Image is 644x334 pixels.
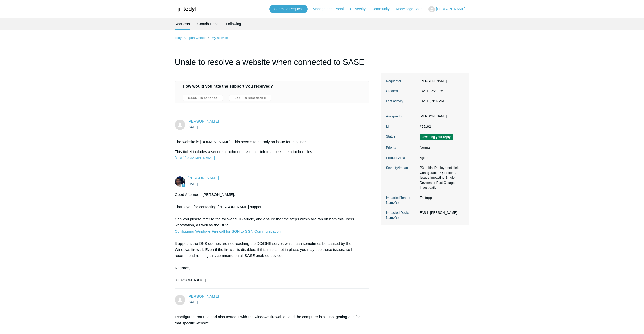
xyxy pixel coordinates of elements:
[188,125,198,129] time: 05/28/2025, 14:29
[386,134,417,139] dt: Status
[175,36,206,40] a: Todyl Support Center
[188,176,219,180] a: [PERSON_NAME]
[386,88,417,94] dt: Created
[175,36,207,40] li: Todyl Support Center
[175,139,364,145] p: The website is [DOMAIN_NAME]. This seems to be only an issue for this user.
[188,176,219,180] span: Connor Davis
[386,99,417,104] dt: Last activity
[417,165,464,190] dd: P3: Initial Deployment Help, Configuration Questions, Issues Impacting Single Devices or Past Out...
[420,134,453,140] span: We are waiting for you to respond
[188,119,219,123] span: Jacob Barry
[226,18,241,30] a: Following
[188,294,219,298] span: Jacob Barry
[175,229,281,233] a: Configuring Windows Firewall for SGN to SGN Communication
[417,124,464,129] dd: #25162
[386,210,417,220] dt: Impacted Device Name(s)
[386,124,417,129] dt: Id
[211,36,229,40] a: My activities
[175,18,190,30] li: Requests
[428,6,469,12] button: [PERSON_NAME]
[188,300,198,304] time: 05/28/2025, 14:47
[417,145,464,150] dd: Normal
[313,6,349,12] a: Management Portal
[175,5,196,14] img: Todyl Support Center Help Center home page
[175,314,364,326] p: I configured that rule and also tested it with the windows firewall off and the computer is still...
[386,114,417,119] dt: Assigned to
[188,119,219,123] a: [PERSON_NAME]
[188,294,219,298] a: [PERSON_NAME]
[269,5,308,13] a: Submit a Request
[417,210,464,215] dd: FAS-L-[PERSON_NAME]
[175,192,364,283] div: Good Afternoon [PERSON_NAME], Thank you for contacting [PERSON_NAME] support! Can you please refe...
[417,195,464,200] dd: Fastapp
[417,79,464,84] dd: [PERSON_NAME]
[372,6,395,12] a: Community
[417,114,464,119] dd: [PERSON_NAME]
[175,156,215,160] a: [URL][DOMAIN_NAME]
[436,7,465,11] span: [PERSON_NAME]
[175,149,364,161] p: This ticket includes a secure attachment. Use this link to access the attached files:
[386,79,417,84] dt: Requester
[183,95,223,101] label: Good, I'm satisfied
[350,6,370,12] a: University
[229,95,271,101] label: Bad, I'm unsatisfied
[183,83,361,89] h4: How would you rate the support you received?
[386,195,417,205] dt: Impacted Tenant Name(s)
[386,145,417,150] dt: Priority
[420,89,443,93] time: 05/28/2025, 14:29
[197,18,219,30] a: Contributions
[386,155,417,160] dt: Product Area
[417,155,464,160] dd: Agent
[207,36,229,40] li: My activities
[420,99,444,103] time: 09/02/2025, 09:02
[188,182,198,186] time: 05/28/2025, 14:31
[396,6,427,12] a: Knowledge Base
[386,165,417,170] dt: Severity/Impact
[175,56,369,73] h1: Unale to resolve a website when connected to SASE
